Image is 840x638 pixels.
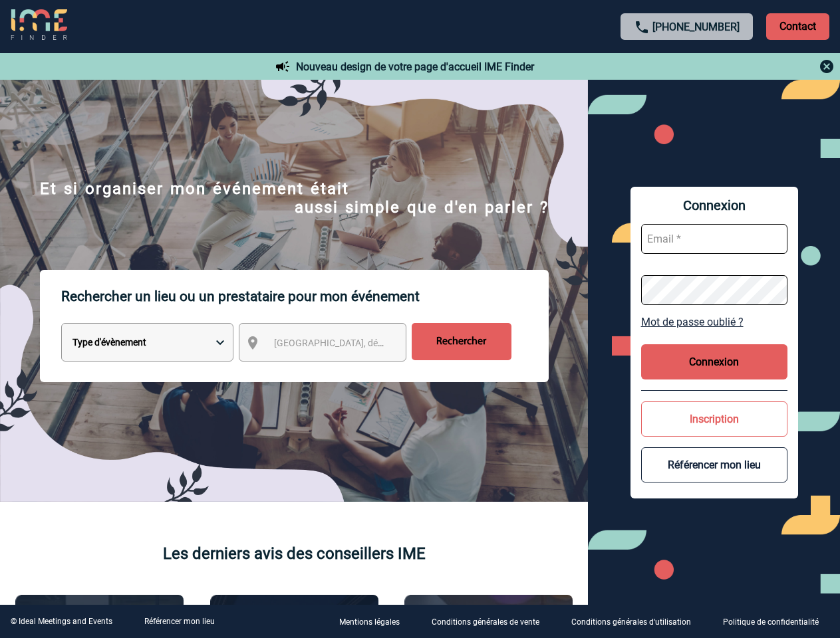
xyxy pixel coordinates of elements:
[561,615,712,628] a: Conditions générales d'utilisation
[421,615,561,628] a: Conditions générales de vente
[641,197,787,213] span: Connexion
[274,338,459,348] span: [GEOGRAPHIC_DATA], département, région...
[641,344,787,379] button: Connexion
[571,618,691,627] p: Conditions générales d'utilisation
[641,316,787,328] a: Mot de passe oublié ?
[11,617,112,626] div: © Ideal Meetings and Events
[641,224,787,254] input: Email *
[723,618,819,627] p: Politique de confidentialité
[339,618,400,627] p: Mentions légales
[432,618,539,627] p: Conditions générales de vente
[641,401,787,437] button: Inscription
[329,615,421,628] a: Mentions légales
[634,19,650,35] img: call-24-px.png
[652,21,740,33] a: [PHONE_NUMBER]
[412,323,511,360] input: Rechercher
[766,13,829,40] p: Contact
[144,617,215,626] a: Référencer mon lieu
[712,615,840,628] a: Politique de confidentialité
[641,447,787,482] button: Référencer mon lieu
[61,270,549,323] p: Rechercher un lieu ou un prestataire pour mon événement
